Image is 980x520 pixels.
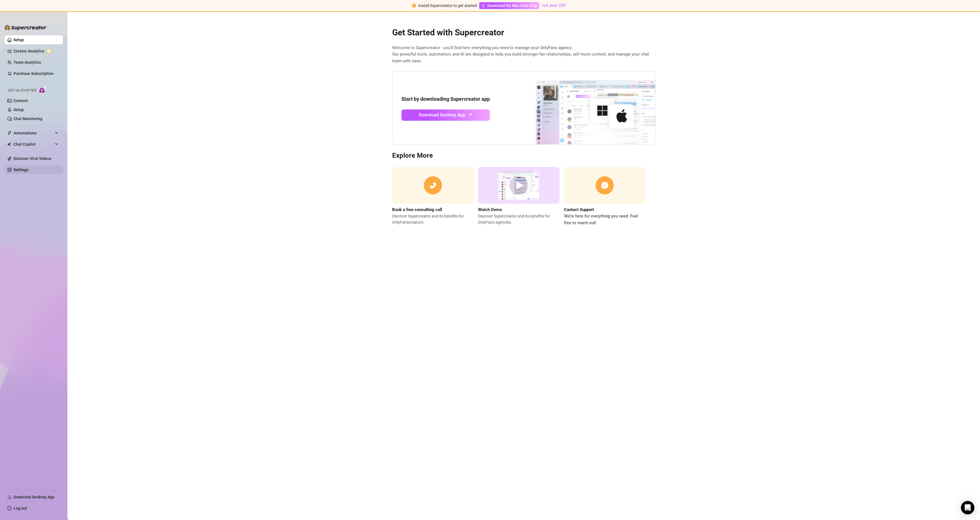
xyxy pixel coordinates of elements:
span: arrow-up [467,111,474,118]
a: Purchase Subscription [13,69,58,78]
span: Discover Supercreator and its benefits for OnlyFans agencies. [478,213,559,225]
strong: Contact Support [564,207,594,212]
a: Book a free consulting callDiscover Supercreator and its benefits for OnlyFanscreators [392,167,474,226]
a: Settings [13,168,28,172]
span: exclamation-circle [412,4,416,8]
span: We’re here for everything you need. Feel free to reach out! [564,213,645,226]
a: Content [13,98,28,103]
a: Log out [13,506,27,510]
a: Setup [13,38,24,42]
img: download app [515,72,655,145]
span: Download Desktop App [419,111,465,118]
span: Chat Copilot [13,140,53,149]
span: download [7,495,12,499]
a: Download Desktop Apparrow-up [401,109,490,121]
a: not your OS? [542,3,566,8]
a: Download for Mac Intel Chip [479,2,539,9]
strong: Start by downloading Supercreator app [401,96,490,102]
span: Automations [13,129,53,138]
span: Download for Mac Intel Chip [487,3,537,9]
span: thunderbolt [7,131,12,135]
a: Discover Viral Videos [13,156,51,161]
span: apple [481,4,485,8]
h3: Explore More [392,151,655,160]
a: Chat Monitoring [13,116,42,121]
span: Discover Supercreator and its benefits for OnlyFans creators [392,213,474,225]
img: consulting call [392,167,474,204]
span: Download Desktop App [13,495,54,499]
strong: Book a free consulting call [392,207,442,212]
strong: Watch Demo [478,207,502,212]
span: Welcome to Supercreator - you’ll find here everything you need to manage your OnlyFans agency. Ou... [392,45,655,65]
div: Open Intercom Messenger [961,501,974,514]
a: Creator Analytics exclamation-circle [13,47,58,56]
span: Install Supercreator to get started [418,3,477,8]
h2: Get Started with Supercreator [392,27,655,38]
span: Izzy AI Chatter [8,88,36,93]
a: Setup [13,107,24,112]
img: logo-BBDzfeDw.svg [4,25,47,30]
img: AI Chatter [38,86,47,94]
img: supercreator demo [478,167,559,204]
a: Watch DemoDiscover Supercreator and its benefits for OnlyFans agencies. [478,167,559,226]
a: Team Analytics [13,60,41,65]
img: contact support [564,167,645,204]
img: Chat Copilot [7,142,11,146]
